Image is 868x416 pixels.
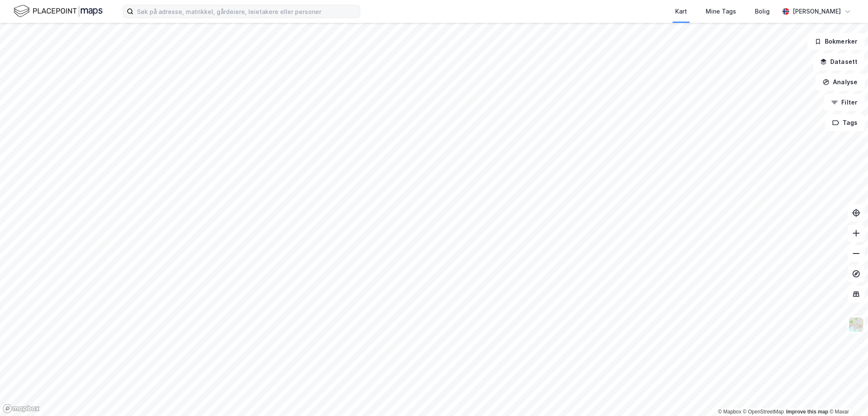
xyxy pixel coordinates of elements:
[134,5,360,18] input: Søk på adresse, matrikkel, gårdeiere, leietakere eller personer
[14,4,103,19] img: logo.f888ab2527a4732fd821a326f86c7f29.svg
[826,375,868,416] iframe: Chat Widget
[675,6,687,17] div: Kart
[755,6,770,17] div: Bolig
[706,6,736,17] div: Mine Tags
[793,6,841,17] div: [PERSON_NAME]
